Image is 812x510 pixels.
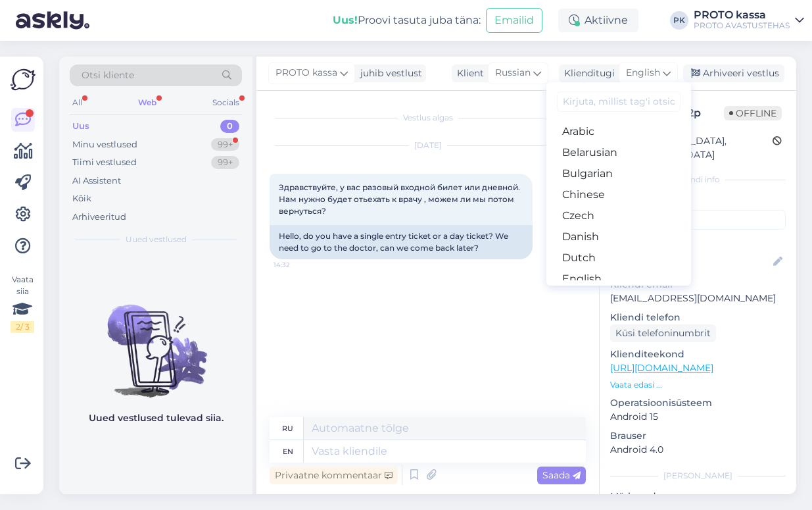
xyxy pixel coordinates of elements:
div: Kliendi info [610,174,786,186]
input: Lisa tag [610,210,786,230]
span: Offline [724,106,782,120]
div: Privaatne kommentaar [270,467,398,484]
a: Bulgarian [546,163,691,184]
div: ru [282,417,293,440]
img: No chats [59,281,252,399]
div: en [283,440,293,463]
div: PROTO kassa [694,10,790,20]
p: Kliendi telefon [610,311,786,324]
p: Brauser [610,429,786,443]
div: Arhiveeri vestlus [683,64,784,82]
div: Aktiivne [558,9,638,32]
a: Chinese [546,184,691,205]
p: Märkmed [610,490,786,503]
p: Android 15 [610,410,786,424]
div: [GEOGRAPHIC_DATA], [GEOGRAPHIC_DATA] [614,134,773,162]
p: Kliendi email [610,278,786,292]
input: Lisa nimi [611,255,771,269]
div: Tiimi vestlused [72,156,137,169]
a: [URL][DOMAIN_NAME] [610,362,713,374]
span: Saada [542,469,581,481]
p: [EMAIL_ADDRESS][DOMAIN_NAME] [610,292,786,305]
div: Proovi tasuta juba täna: [333,13,481,28]
button: Emailid [486,8,542,33]
p: Kliendi nimi [610,235,786,249]
div: Klient [452,66,484,80]
div: [DATE] [270,140,586,151]
div: 99+ [211,138,239,151]
p: Klienditeekond [610,347,786,361]
a: Belarusian [546,142,691,163]
b: Uus! [333,14,358,26]
span: Otsi kliente [82,68,134,82]
div: PROTO AVASTUSTEHAS [694,20,790,31]
div: [PERSON_NAME] [610,470,786,482]
div: Web [135,94,159,111]
div: Kõik [72,192,91,205]
span: Здравствуйте, у вас разовый входной билет или дневной. Нам нужно будет отьехать к врачу , можем л... [279,182,522,216]
div: 2 / 3 [11,321,34,333]
a: English [546,268,691,290]
p: Android 4.0 [610,443,786,457]
div: Küsi telefoninumbrit [610,324,716,342]
div: AI Assistent [72,174,121,188]
p: Vaata edasi ... [610,379,786,391]
div: juhib vestlust [355,66,422,80]
input: Kirjuta, millist tag'i otsid [557,91,681,112]
span: 14:32 [274,260,323,270]
div: All [70,94,85,111]
div: Vestlus algas [270,112,586,124]
a: Arabic [546,121,691,142]
div: PK [670,11,688,30]
p: Kliendi tag'id [610,193,786,207]
div: 99+ [211,156,239,169]
a: PROTO kassaPROTO AVASTUSTEHAS [694,10,804,31]
div: Minu vestlused [72,138,137,151]
div: Klienditugi [559,66,615,80]
a: Dutch [546,247,691,268]
p: Operatsioonisüsteem [610,396,786,410]
img: Askly Logo [11,67,36,92]
div: Vaata siia [11,274,34,333]
a: Danish [546,226,691,247]
span: Uued vestlused [126,234,187,245]
div: Hello, do you have a single entry ticket or a day ticket? We need to go to the doctor, can we com... [270,225,533,259]
div: Uus [72,120,89,133]
div: Socials [210,94,242,111]
span: English [626,66,660,80]
span: Russian [495,66,531,80]
a: Czech [546,205,691,226]
div: Arhiveeritud [72,211,126,224]
div: 0 [220,120,239,133]
p: Uued vestlused tulevad siia. [89,411,224,425]
span: PROTO kassa [275,66,337,80]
